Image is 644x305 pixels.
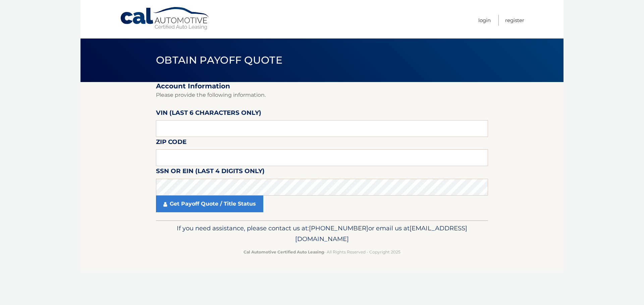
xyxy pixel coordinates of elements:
label: SSN or EIN (last 4 digits only) [156,166,265,178]
a: Register [505,15,524,26]
span: [PHONE_NUMBER] [309,224,368,232]
span: Obtain Payoff Quote [156,54,282,66]
p: - All Rights Reserved - Copyright 2025 [160,248,484,255]
h2: Account Information [156,82,488,90]
a: Cal Automotive [120,7,210,30]
p: If you need assistance, please contact us at: or email us at [160,223,484,244]
a: Get Payoff Quote / Title Status [156,196,263,212]
a: Login [478,15,491,26]
label: VIN (last 6 characters only) [156,108,261,120]
label: Zip Code [156,137,186,149]
strong: Cal Automotive Certified Auto Leasing [244,249,324,254]
p: Please provide the following information. [156,90,488,100]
